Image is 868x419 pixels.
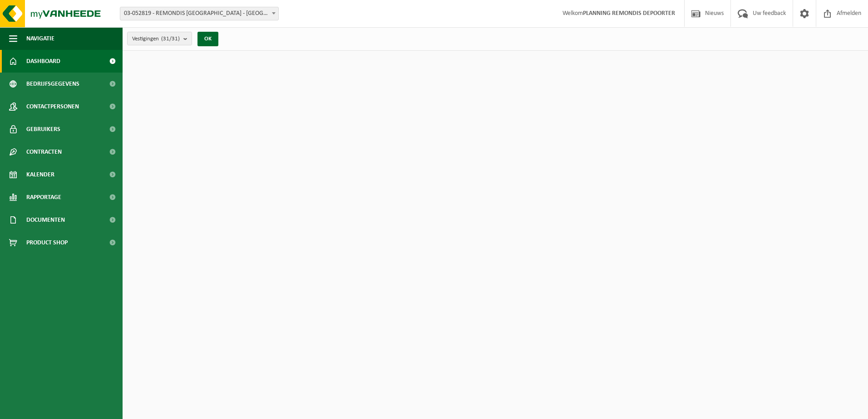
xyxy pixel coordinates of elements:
[26,186,61,209] span: Rapportage
[26,27,54,50] span: Navigatie
[26,118,60,141] span: Gebruikers
[26,163,54,186] span: Kalender
[120,7,279,20] span: 03-052819 - REMONDIS WEST-VLAANDEREN - OOSTENDE
[197,32,218,46] button: OK
[583,10,675,17] strong: PLANNING REMONDIS DEPOORTER
[161,36,180,42] count: (31/31)
[26,231,68,254] span: Product Shop
[26,209,65,231] span: Documenten
[26,141,62,163] span: Contracten
[132,32,180,46] span: Vestigingen
[26,95,79,118] span: Contactpersonen
[127,32,192,45] button: Vestigingen(31/31)
[120,7,278,20] span: 03-052819 - REMONDIS WEST-VLAANDEREN - OOSTENDE
[26,50,60,73] span: Dashboard
[26,73,79,95] span: Bedrijfsgegevens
